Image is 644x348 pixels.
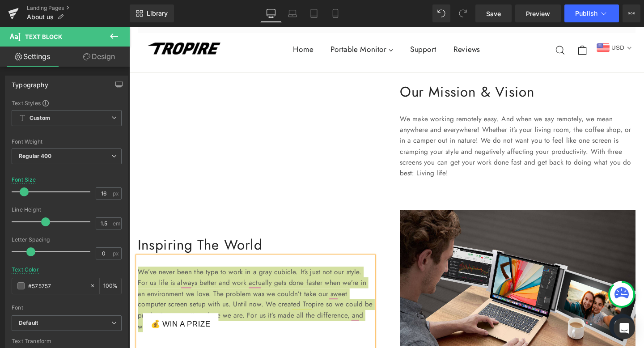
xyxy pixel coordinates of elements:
inbox-online-store-chat: Shopify online store chat [502,301,534,331]
span: Save [486,9,501,18]
a: New Library [130,4,174,22]
span: About us [27,13,54,21]
a: Design [67,47,131,67]
button: 💰 WIN A PRIZE [22,307,85,317]
button: Publish [564,4,619,22]
p: Inspiring The World [9,217,257,241]
div: Text Color [12,267,39,273]
iframe: To enrich screen reader interactions, please activate Accessibility in Grammarly extension settings [129,27,644,348]
div: Text Transform [12,338,122,344]
iframe: Tropire Tri-screen [9,56,257,196]
span: px [113,250,120,256]
div: % [100,278,121,294]
p: We make working remotely easy. And when we say remotely, we mean anywhere and everywhere! Whether... [284,91,532,160]
b: Custom [30,115,50,122]
a: Laptop [282,4,303,22]
a: Landing Pages [27,4,130,12]
span: em [113,221,120,226]
div: Font [12,305,122,311]
p: Our Mission & Vision [284,56,532,80]
span: Preview [526,9,550,18]
a: Tablet [303,4,325,22]
button: Undo [432,4,450,22]
a: Preview [515,4,561,22]
b: Regular 400 [19,153,52,159]
button: Redo [454,4,472,22]
div: Line Height [12,207,122,213]
span: Library [147,9,168,17]
div: Font Weight [12,139,122,145]
div: Open Intercom Messenger [614,318,635,339]
a: Desktop [260,4,282,22]
span: px [113,191,120,196]
a: Mobile [325,4,346,22]
div: Text Styles [12,99,122,106]
p: We’ve never been the type to work in a gray cubicle. It’s just not our style. For us life is alwa... [9,252,257,321]
span: Publish [575,10,597,17]
div: Typography [12,76,48,89]
span: Text Block [25,33,62,40]
i: Default [19,319,38,327]
input: Color [28,281,85,291]
div: Font Size [12,177,36,183]
button: More [623,4,640,22]
div: Letter Spacing [12,237,122,243]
